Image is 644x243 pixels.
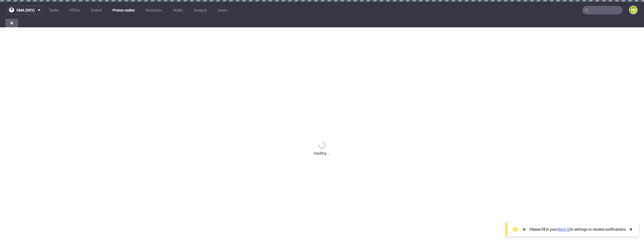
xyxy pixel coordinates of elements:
a: Tasks [46,6,62,14]
div: loading ... [314,151,330,156]
a: Users [214,6,230,14]
a: Offers [66,6,83,14]
a: Designs [190,6,210,14]
div: Please fill in your in settings to receive notifications [530,227,626,232]
a: Discounts [142,6,165,14]
a: Promo codes [109,6,138,14]
a: Orders [87,6,105,14]
figcaption: BM [630,6,637,14]
span: sma (dev) [16,8,35,12]
img: Slack [522,227,527,232]
a: Wallet [170,6,186,14]
button: sma (dev) [6,6,44,14]
a: Slack ID [557,227,570,231]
